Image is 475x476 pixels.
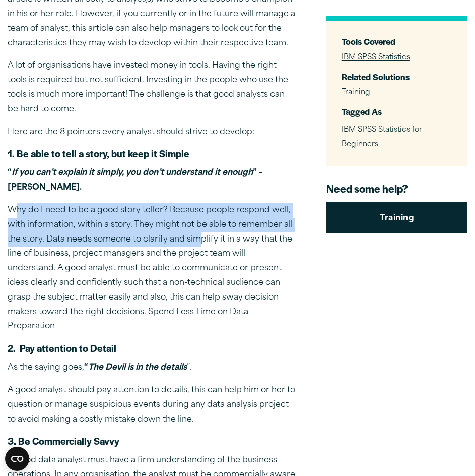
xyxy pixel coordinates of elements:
[342,71,453,83] h3: Related Solutions
[8,147,189,160] strong: 1. Be able to tell a story, but keep it Simple
[88,364,187,372] em: The Devil is in the details
[8,58,296,116] p: A lot of organisations have invested money in tools. Having the right tools is required but not s...
[8,434,119,448] strong: 3. Be Commercially Savvy
[84,364,187,372] strong: “
[8,203,296,334] p: Why do I need to be a good story teller? Because people respond well, with information, within a ...
[342,36,453,47] h3: Tools Covered
[342,89,370,96] a: Training
[8,383,296,427] p: A good analyst should pay attention to details, this can help him or her to question or manage su...
[8,125,296,140] p: Here are the 8 pointers every analyst should strive to develop:
[8,169,263,192] strong: “ ” – [PERSON_NAME].
[326,182,467,196] h4: Need some help?
[8,341,116,355] strong: 2. Pay attention to Detail
[5,447,29,471] button: Open CMP widget
[12,169,253,177] em: If you can’t explain it simply, you don’t understand it enough
[8,361,296,375] p: As the saying goes, ”.
[342,127,422,149] span: IBM SPSS Statistics for Beginners
[342,54,410,62] a: IBM SPSS Statistics
[326,202,467,233] a: Training
[342,106,453,117] h3: Tagged As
